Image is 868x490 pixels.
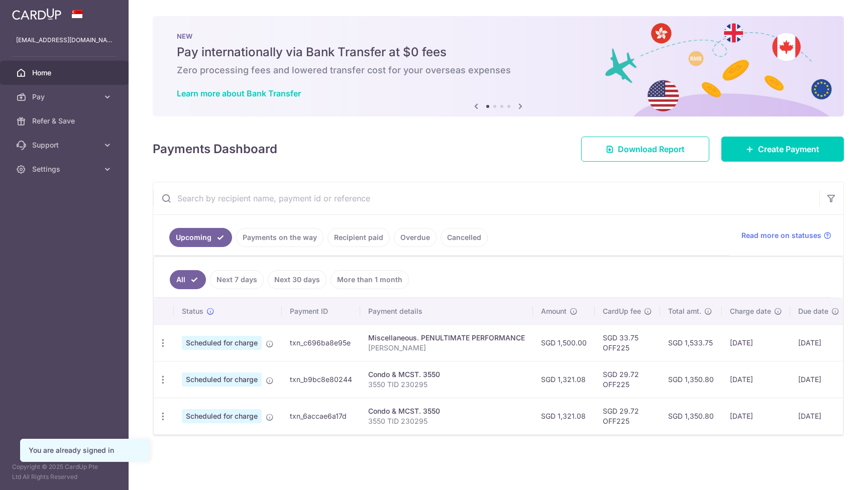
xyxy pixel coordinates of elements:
[660,324,722,361] td: SGD 1,533.75
[595,324,660,361] td: SGD 33.75 OFF225
[618,143,685,155] span: Download Report
[668,306,701,316] span: Total amt.
[581,137,709,162] a: Download Report
[328,228,390,247] a: Recipient paid
[790,324,847,361] td: [DATE]
[177,32,820,40] p: NEW
[331,270,409,289] a: More than 1 month
[722,361,790,398] td: [DATE]
[741,230,821,240] span: Read more on statuses
[282,361,360,398] td: txn_b9bc8e80244
[533,324,595,361] td: SGD 1,500.00
[368,380,525,390] p: 3550 TID 230295
[12,8,61,20] img: CardUp
[541,306,567,316] span: Amount
[741,230,831,240] a: Read more on statuses
[722,324,790,361] td: [DATE]
[758,143,819,155] span: Create Payment
[595,361,660,398] td: SGD 29.72 OFF225
[182,409,262,423] span: Scheduled for charge
[32,116,98,126] span: Refer & Save
[798,306,828,316] span: Due date
[441,228,488,247] a: Cancelled
[368,343,525,353] p: [PERSON_NAME]
[29,445,140,455] div: You are already signed in
[177,44,820,60] h5: Pay internationally via Bank Transfer at $0 fees
[790,398,847,434] td: [DATE]
[282,398,360,434] td: txn_6accae6a17d
[182,373,262,387] span: Scheduled for charge
[603,306,641,316] span: CardUp fee
[721,137,844,162] a: Create Payment
[282,298,360,324] th: Payment ID
[368,333,525,343] div: Miscellaneous. PENULTIMATE PERFORMANCE
[32,164,98,174] span: Settings
[170,270,206,289] a: All
[177,64,820,76] h6: Zero processing fees and lowered transfer cost for your overseas expenses
[169,228,232,247] a: Upcoming
[153,140,277,158] h4: Payments Dashboard
[368,406,525,416] div: Condo & MCST. 3550
[660,398,722,434] td: SGD 1,350.80
[182,336,262,350] span: Scheduled for charge
[32,140,98,150] span: Support
[32,68,98,78] span: Home
[368,370,525,380] div: Condo & MCST. 3550
[368,416,525,426] p: 3550 TID 230295
[210,270,264,289] a: Next 7 days
[360,298,533,324] th: Payment details
[16,35,113,45] p: [EMAIL_ADDRESS][DOMAIN_NAME]
[730,306,771,316] span: Charge date
[282,324,360,361] td: txn_c696ba8e95e
[790,361,847,398] td: [DATE]
[177,88,301,98] a: Learn more about Bank Transfer
[394,228,437,247] a: Overdue
[153,182,819,214] input: Search by recipient name, payment id or reference
[722,398,790,434] td: [DATE]
[153,16,844,116] img: Bank transfer banner
[32,92,98,102] span: Pay
[268,270,327,289] a: Next 30 days
[595,398,660,434] td: SGD 29.72 OFF225
[533,361,595,398] td: SGD 1,321.08
[533,398,595,434] td: SGD 1,321.08
[182,306,203,316] span: Status
[660,361,722,398] td: SGD 1,350.80
[236,228,323,247] a: Payments on the way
